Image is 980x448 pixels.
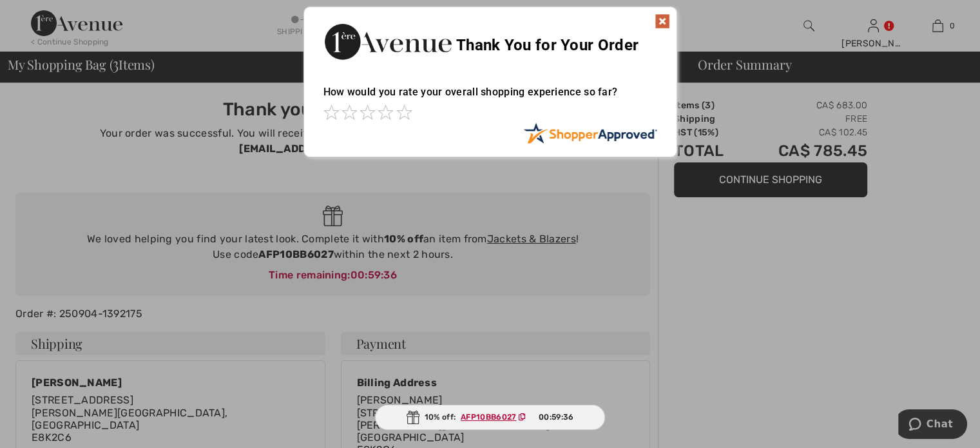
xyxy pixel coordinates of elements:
div: How would you rate your overall shopping experience so far? [323,73,657,122]
span: 00:59:36 [539,411,573,423]
div: 10% off: [375,405,606,430]
img: Gift.svg [407,411,419,424]
img: Thank You for Your Order [323,20,452,63]
ins: AFP10BB6027 [461,413,516,422]
span: Chat [28,9,55,21]
span: Thank You for Your Order [456,36,639,54]
img: x [655,14,670,29]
